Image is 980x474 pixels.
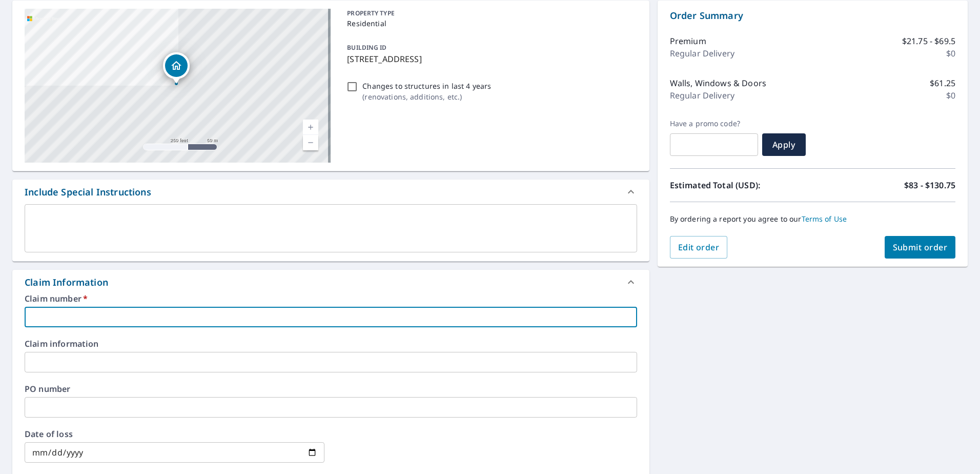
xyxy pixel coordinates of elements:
p: Walls, Windows & Doors [670,77,766,89]
a: Current Level 17, Zoom In [303,120,318,135]
p: Changes to structures in last 4 years [362,81,491,91]
label: PO number [25,385,637,393]
div: Include Special Instructions [12,180,649,204]
label: Claim number [25,294,637,303]
label: Have a promo code? [670,119,758,128]
div: Claim Information [25,275,108,289]
div: Claim Information [12,270,649,294]
p: [STREET_ADDRESS] [347,53,632,65]
label: Date of loss [25,430,324,438]
button: Apply [762,133,806,156]
p: $61.25 [930,77,955,89]
p: By ordering a report you agree to our [670,214,955,224]
p: Order Summary [670,9,955,23]
p: PROPERTY TYPE [347,9,632,18]
p: $83 - $130.75 [904,179,955,191]
p: BUILDING ID [347,43,386,52]
p: Premium [670,35,706,47]
p: Regular Delivery [670,89,734,102]
span: Submit order [893,242,948,253]
a: Current Level 17, Zoom Out [303,135,318,150]
p: Regular Delivery [670,47,734,60]
a: Terms of Use [802,214,847,224]
button: Edit order [670,236,728,259]
div: Include Special Instructions [25,185,151,199]
div: Dropped pin, building 1, Residential property, 2185 Leeward Ln Hanover Park, IL 60133 [163,52,190,84]
span: Apply [770,139,798,150]
label: Claim information [25,340,637,348]
p: ( renovations, additions, etc. ) [362,91,491,102]
span: Edit order [678,242,720,253]
p: $0 [946,89,955,102]
p: Residential [347,18,632,29]
p: $0 [946,47,955,60]
p: $21.75 - $69.5 [902,35,955,47]
p: Estimated Total (USD): [670,179,813,191]
button: Submit order [885,236,956,259]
